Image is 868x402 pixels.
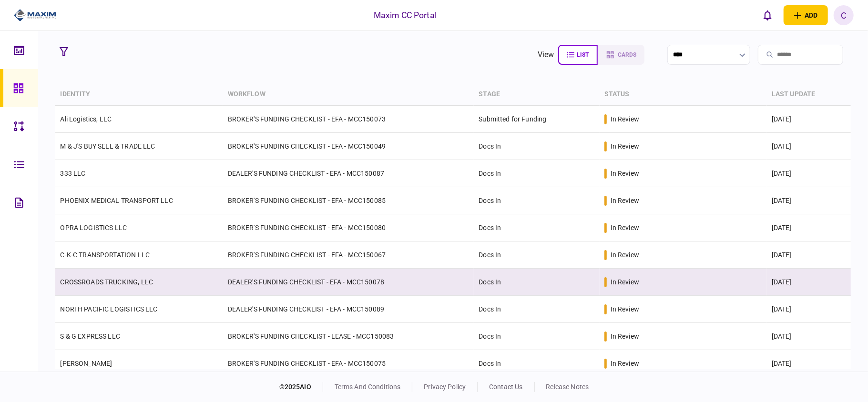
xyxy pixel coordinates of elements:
div: in review [611,304,639,314]
a: PHOENIX MEDICAL TRANSPORT LLC [60,197,173,204]
td: Docs In [474,187,599,214]
div: in review [611,223,639,232]
td: BROKER'S FUNDING CHECKLIST - EFA - MCC150085 [223,187,474,214]
a: terms and conditions [335,383,401,391]
td: [DATE] [767,323,851,350]
td: BROKER'S FUNDING CHECKLIST - EFA - MCC150049 [223,133,474,160]
td: Docs In [474,160,599,187]
a: CROSSROADS TRUCKING, LLC [60,278,153,286]
td: Docs In [474,269,599,296]
td: Docs In [474,323,599,350]
td: BROKER'S FUNDING CHECKLIST - EFA - MCC150073 [223,106,474,133]
div: in review [611,359,639,368]
div: in review [611,332,639,341]
a: M & J'S BUY SELL & TRADE LLC [60,142,155,150]
a: NORTH PACIFIC LOGISTICS LLC [60,305,157,313]
div: in review [611,250,639,260]
div: Maxim CC Portal [374,9,437,21]
td: [DATE] [767,296,851,323]
td: [DATE] [767,133,851,160]
a: S & G EXPRESS LLC [60,332,120,340]
td: Docs In [474,133,599,160]
div: © 2025 AIO [279,382,323,392]
button: C [834,5,854,25]
th: identity [55,83,223,106]
img: client company logo [14,8,56,22]
td: BROKER'S FUNDING CHECKLIST - EFA - MCC150067 [223,241,474,269]
div: in review [611,196,639,205]
div: in review [611,277,639,287]
td: Docs In [474,350,599,377]
td: [DATE] [767,106,851,133]
div: in review [611,141,639,151]
td: BROKER'S FUNDING CHECKLIST - EFA - MCC150080 [223,214,474,241]
a: OPRA LOGISTICS LLC [60,224,127,231]
td: Docs In [474,241,599,269]
div: in review [611,169,639,178]
a: Ali Logistics, LLC [60,115,112,123]
td: Docs In [474,296,599,323]
a: [PERSON_NAME] [60,360,112,367]
span: list [577,51,589,58]
td: BROKER'S FUNDING CHECKLIST - LEASE - MCC150083 [223,323,474,350]
td: Docs In [474,214,599,241]
a: 333 LLC [60,170,85,177]
div: in review [611,114,639,124]
td: DEALER'S FUNDING CHECKLIST - EFA - MCC150087 [223,160,474,187]
td: [DATE] [767,187,851,214]
a: release notes [546,383,589,391]
td: [DATE] [767,214,851,241]
td: DEALER'S FUNDING CHECKLIST - EFA - MCC150078 [223,269,474,296]
a: C-K-C TRANSPORTATION LLC [60,251,150,259]
a: privacy policy [424,383,466,391]
td: [DATE] [767,241,851,269]
div: view [538,49,554,60]
td: DEALER'S FUNDING CHECKLIST - EFA - MCC150089 [223,296,474,323]
span: cards [618,51,637,58]
td: Submitted for Funding [474,106,599,133]
td: BROKER'S FUNDING CHECKLIST - EFA - MCC150075 [223,350,474,377]
button: cards [598,45,644,65]
button: open notifications list [758,5,778,25]
td: [DATE] [767,350,851,377]
th: workflow [223,83,474,106]
a: contact us [489,383,522,391]
th: last update [767,83,851,106]
button: list [558,45,598,65]
td: [DATE] [767,160,851,187]
button: open adding identity options [784,5,828,25]
th: status [600,83,767,106]
td: [DATE] [767,269,851,296]
th: stage [474,83,599,106]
